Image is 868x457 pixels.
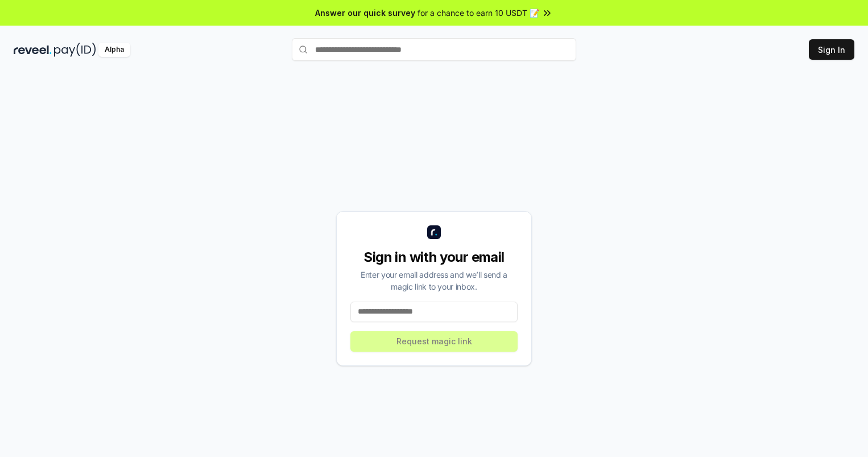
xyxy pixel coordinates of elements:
img: pay_id [54,43,96,57]
span: Answer our quick survey [315,7,415,19]
span: for a chance to earn 10 USDT 📝 [418,7,539,19]
div: Sign in with your email [350,248,518,266]
div: Enter your email address and we’ll send a magic link to your inbox. [350,269,518,293]
div: Alpha [98,43,130,57]
button: Sign In [809,39,854,60]
img: logo_small [427,225,441,239]
img: reveel_dark [14,43,52,57]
